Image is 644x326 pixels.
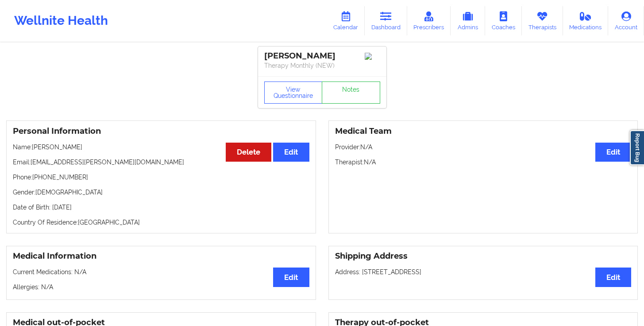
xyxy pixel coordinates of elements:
[13,218,309,227] p: Country Of Residence: [GEOGRAPHIC_DATA]
[595,143,631,162] button: Edit
[407,6,451,35] a: Prescribers
[451,6,485,35] a: Admins
[13,203,309,212] p: Date of Birth: [DATE]
[13,126,309,136] h3: Personal Information
[264,81,323,104] button: View Questionnaire
[264,51,380,61] div: [PERSON_NAME]
[13,268,309,276] p: Current Medications: N/A
[485,6,522,35] a: Coaches
[335,143,632,151] p: Provider: N/A
[335,126,632,136] h3: Medical Team
[322,81,380,104] a: Notes
[264,61,380,70] p: Therapy Monthly (NEW)
[335,251,632,261] h3: Shipping Address
[13,188,309,197] p: Gender: [DEMOGRAPHIC_DATA]
[13,173,309,182] p: Phone: [PHONE_NUMBER]
[563,6,609,35] a: Medications
[630,130,644,165] a: Report Bug
[327,6,365,35] a: Calendar
[13,158,309,167] p: Email: [EMAIL_ADDRESS][PERSON_NAME][DOMAIN_NAME]
[335,268,632,276] p: Address: [STREET_ADDRESS]
[365,6,407,35] a: Dashboard
[13,143,309,151] p: Name: [PERSON_NAME]
[608,6,644,35] a: Account
[13,251,309,261] h3: Medical Information
[273,143,309,162] button: Edit
[13,283,309,291] p: Allergies: N/A
[595,268,631,287] button: Edit
[335,158,632,167] p: Therapist: N/A
[365,53,380,60] img: Image%2Fplaceholer-image.png
[522,6,563,35] a: Therapists
[273,268,309,287] button: Edit
[226,143,271,162] button: Delete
